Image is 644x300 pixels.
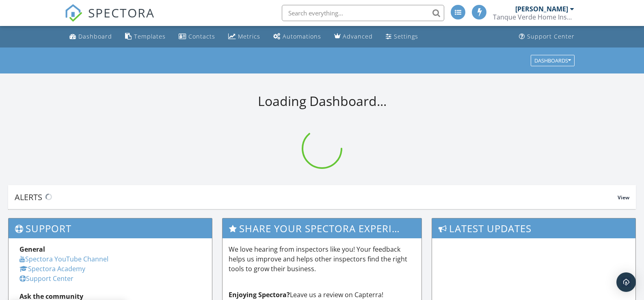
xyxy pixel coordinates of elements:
[188,32,215,40] div: Contacts
[19,245,45,254] strong: General
[618,194,629,201] span: View
[223,218,421,238] h3: Share Your Spectora Experience
[394,32,418,40] div: Settings
[229,290,290,299] strong: Enjoying Spectora?
[283,32,321,40] div: Automations
[383,29,421,44] a: Settings
[65,4,82,22] img: The Best Home Inspection Software - Spectora
[225,29,264,44] a: Metrics
[527,32,575,40] div: Support Center
[229,244,415,274] p: We love hearing from inspectors like you! Your feedback helps us improve and helps other inspecto...
[515,5,568,13] div: [PERSON_NAME]
[616,272,636,292] div: Open Intercom Messenger
[229,290,415,300] p: Leave us a review on Capterra!
[19,255,108,263] a: Spectora YouTube Channel
[270,29,324,44] a: Automations (Advanced)
[175,29,218,44] a: Contacts
[15,192,618,203] div: Alerts
[19,264,85,273] a: Spectora Academy
[238,32,260,40] div: Metrics
[331,29,376,44] a: Advanced
[19,274,73,283] a: Support Center
[66,29,115,44] a: Dashboard
[9,218,212,238] h3: Support
[516,29,578,44] a: Support Center
[65,11,155,28] a: SPECTORA
[531,55,575,66] button: Dashboards
[493,13,574,21] div: Tanque Verde Home Inspections LLC
[432,218,635,238] h3: Latest Updates
[343,32,373,40] div: Advanced
[122,29,169,44] a: Templates
[88,4,155,21] span: SPECTORA
[534,58,571,63] div: Dashboards
[78,32,112,40] div: Dashboard
[134,32,166,40] div: Templates
[282,5,444,21] input: Search everything...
